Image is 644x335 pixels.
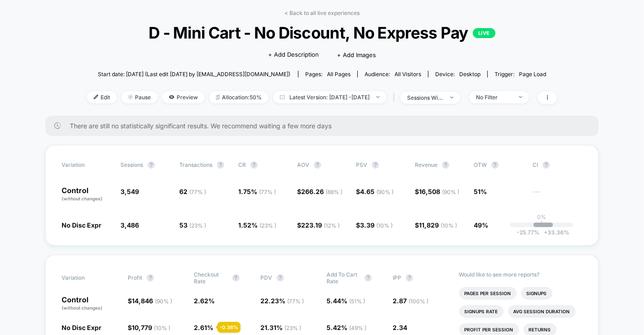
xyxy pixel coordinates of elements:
span: ( 12 % ) [324,222,340,229]
div: sessions with impression [407,94,443,101]
span: There are still no statistically significant results. We recommend waiting a few more days [70,122,581,130]
span: OTW [474,161,524,169]
span: Page Load [519,71,546,78]
span: PSV [356,161,367,168]
span: Revenue [415,161,437,168]
span: ( 49 % ) [349,325,366,331]
button: ? [406,274,413,282]
span: 2.61 % [194,324,214,331]
span: $ [415,221,457,229]
button: ? [491,161,499,169]
span: 2.87 [393,297,428,305]
span: ( 77 % ) [259,189,276,195]
span: + Add Description [268,50,319,59]
span: Allocation: 50% [209,91,269,103]
span: Transactions [179,161,212,168]
div: Pages: [305,71,351,78]
p: LIVE [473,28,495,38]
span: (without changes) [62,196,102,201]
button: ? [442,161,449,169]
span: 51% [474,188,487,195]
span: PDV [260,274,272,281]
span: ( 23 % ) [260,222,276,229]
li: Avg Session Duration [508,305,576,318]
img: end [450,97,453,98]
span: 2.34 [393,324,407,331]
span: $ [128,297,172,305]
div: No Filter [476,94,512,101]
span: | [391,91,400,104]
span: 3,486 [120,221,139,229]
img: edit [94,95,98,99]
button: ? [147,274,154,282]
img: rebalance [216,95,220,100]
span: Pause [121,91,158,103]
span: Profit [128,274,142,281]
span: All Visitors [394,71,421,78]
button: ? [250,161,258,169]
span: Checkout Rate [194,271,228,285]
span: IPP [393,274,401,281]
span: 10,779 [132,324,170,331]
span: $ [356,188,394,195]
span: $ [415,188,459,195]
p: Would like to see more reports? [459,271,583,278]
span: ( 77 % ) [287,298,304,305]
span: ( 88 % ) [326,189,342,195]
span: No Disc Expr [62,324,101,331]
span: Sessions [120,161,143,168]
span: 5.44 % [327,297,365,305]
span: Latest Version: [DATE] - [DATE] [273,91,386,103]
span: 14,846 [132,297,172,305]
button: ? [365,274,372,282]
span: CI [533,161,582,169]
img: end [376,96,380,98]
span: 223.19 [301,221,340,229]
span: desktop [459,71,481,78]
span: $ [297,188,342,195]
span: Variation [62,161,111,169]
p: | [541,220,543,227]
span: Preview [162,91,205,103]
span: 1.52 % [238,221,276,229]
span: + Add Images [337,51,376,58]
span: 53 [179,221,206,229]
span: (without changes) [62,305,102,311]
span: Start date: [DATE] (Last edit [DATE] by [EMAIL_ADDRESS][DOMAIN_NAME]) [98,71,290,78]
span: D - Mini Cart - No Discount, No Express Pay [111,23,533,42]
div: Audience: [365,71,421,78]
a: < Back to all live experiences [284,10,360,16]
button: ? [543,161,550,169]
img: calendar [280,95,285,99]
span: 16,508 [419,188,459,195]
span: 5.42 % [327,324,366,331]
span: ( 10 % ) [154,325,170,331]
span: 266.26 [301,188,342,195]
span: Edit [87,91,117,103]
button: ? [277,274,284,282]
span: ( 77 % ) [189,189,206,195]
span: ( 51 % ) [349,298,365,305]
span: 3.39 [360,221,393,229]
span: 62 [179,188,206,195]
button: ? [314,161,321,169]
span: Variation [62,271,111,285]
span: CR [238,161,246,168]
button: ? [232,274,240,282]
img: end [519,96,522,98]
span: ( 23 % ) [189,222,206,229]
span: $ [356,221,393,229]
span: Add To Cart Rate [327,271,360,285]
span: --- [533,189,582,202]
span: 21.31 % [260,324,301,331]
span: ( 100 % ) [409,298,428,305]
p: Control [62,187,111,202]
p: 0% [537,214,546,220]
button: ? [372,161,379,169]
span: 3,549 [120,188,139,195]
button: ? [217,161,224,169]
li: Pages Per Session [459,287,517,300]
span: ( 10 % ) [376,222,393,229]
span: all pages [327,71,351,78]
button: ? [148,161,155,169]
